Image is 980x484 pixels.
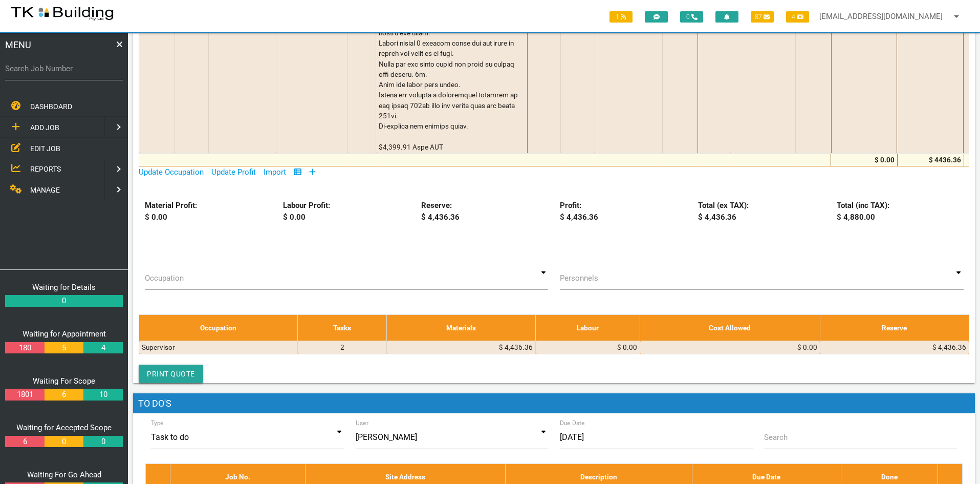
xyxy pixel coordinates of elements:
span: MANAGE [30,186,60,194]
label: Search [764,432,788,444]
span: 87 [751,11,774,23]
a: Show/Hide Columns [294,167,301,177]
div: $ 4436.36 [900,155,961,165]
a: Import [264,167,286,177]
td: Supervisor [139,341,298,354]
label: Type [151,418,164,428]
span: REPORTS [30,165,61,173]
div: Reserve: $ 4,436.36 [416,200,554,223]
label: Due Date [560,418,585,428]
a: 4 [83,342,122,354]
a: 1801 [5,389,44,401]
a: Waiting for Accepted Scope [16,423,112,432]
span: 4 [786,11,809,23]
th: Cost Allowed [640,315,820,341]
th: Tasks [298,315,387,341]
a: Waiting for Details [32,283,96,292]
img: s3file [10,5,114,22]
a: Waiting For Scope [33,376,95,386]
label: Search Job Number [5,63,123,75]
a: 6 [45,389,83,401]
td: $ 4,436.36 [387,341,536,354]
span: MENU [5,38,31,52]
a: 5 [45,342,83,354]
td: $ 0.00 [640,341,820,354]
span: 0 [680,11,703,23]
a: Add Row [309,167,316,177]
a: Waiting for Appointment [23,329,106,339]
label: User [356,418,368,428]
a: Print Quote [139,365,203,383]
a: Waiting For Go Ahead [27,470,101,479]
th: Reserve [820,315,969,341]
a: 0 [45,436,83,448]
span: DASHBOARD [30,102,72,111]
a: 0 [5,295,123,307]
h1: To Do's [133,393,975,414]
div: Profit: $ 4,436.36 [554,200,692,223]
a: 10 [83,389,122,401]
span: ADD JOB [30,123,59,132]
div: Total (ex TAX): $ 4,436.36 [692,200,831,223]
td: $ 4,436.36 [820,341,969,354]
a: 0 [83,436,122,448]
th: Occupation [139,315,298,341]
a: Update Profit [211,167,256,177]
div: $ 0.00 [834,155,895,165]
td: $ 0.00 [536,341,640,354]
th: Materials [387,315,536,341]
a: 180 [5,342,44,354]
th: Labour [536,315,640,341]
div: Material Profit: $ 0.00 [139,200,277,223]
span: EDIT JOB [30,144,60,152]
div: Labour Profit: $ 0.00 [277,200,416,223]
td: 2 [298,341,387,354]
a: 6 [5,436,44,448]
span: 1 [609,11,633,23]
a: Update Occupation [139,167,204,177]
div: Total (inc TAX): $ 4,880.00 [831,200,969,223]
